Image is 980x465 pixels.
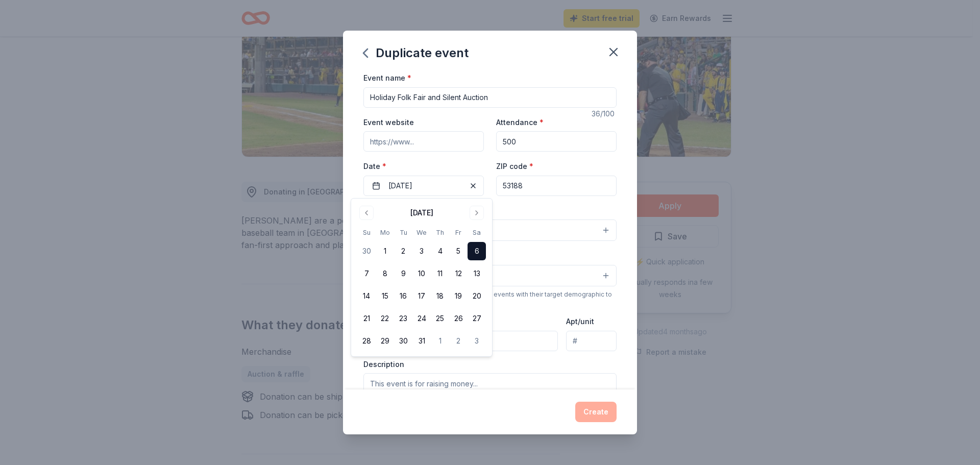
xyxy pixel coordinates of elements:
button: 1 [376,242,394,260]
button: 4 [431,242,449,260]
button: 2 [449,332,468,350]
button: 14 [357,287,376,305]
label: Date [363,161,484,172]
button: 7 [357,264,376,283]
button: 27 [468,309,486,328]
button: 29 [376,332,394,350]
label: Description [363,359,404,370]
button: 21 [357,309,376,328]
input: # [566,331,617,351]
label: Event name [363,73,411,83]
button: 22 [376,309,394,328]
button: 18 [431,287,449,305]
label: Event website [363,117,414,128]
button: 3 [412,242,431,260]
button: 30 [394,332,412,350]
th: Friday [449,227,468,238]
button: 24 [412,309,431,328]
button: 12 [449,264,468,283]
input: 20 [496,131,617,152]
button: 10 [412,264,431,283]
label: Attendance [496,117,544,128]
button: Go to next month [470,206,484,220]
button: 31 [412,332,431,350]
button: 3 [468,332,486,350]
input: https://www... [363,131,484,152]
input: Spring Fundraiser [363,87,617,108]
th: Sunday [357,227,376,238]
button: 1 [431,332,449,350]
button: 30 [357,242,376,260]
button: 11 [431,264,449,283]
th: Saturday [468,227,486,238]
div: [DATE] [410,207,433,219]
button: 9 [394,264,412,283]
button: [DATE] [363,176,484,196]
button: 20 [468,287,486,305]
button: 8 [376,264,394,283]
button: 5 [449,242,468,260]
button: Go to previous month [359,206,374,220]
label: ZIP code [496,161,533,172]
button: 13 [468,264,486,283]
button: 26 [449,309,468,328]
th: Wednesday [412,227,431,238]
label: Apt/unit [566,316,594,327]
button: 25 [431,309,449,328]
div: 36 /100 [592,108,617,120]
button: 28 [357,332,376,350]
button: 16 [394,287,412,305]
th: Monday [376,227,394,238]
button: 17 [412,287,431,305]
div: Duplicate event [363,45,469,61]
button: 15 [376,287,394,305]
th: Tuesday [394,227,412,238]
input: 12345 (U.S. only) [496,176,617,196]
th: Thursday [431,227,449,238]
button: 19 [449,287,468,305]
button: 23 [394,309,412,328]
button: 2 [394,242,412,260]
button: 6 [468,242,486,260]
